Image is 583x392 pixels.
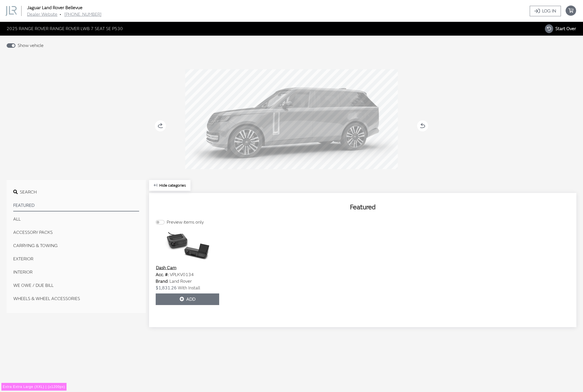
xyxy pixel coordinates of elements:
[27,12,57,17] a: Dealer Website
[156,264,177,271] button: Dash Cam
[60,12,61,17] span: •
[156,293,219,305] button: Add
[156,278,168,285] label: Brand:
[178,285,200,291] span: With Install
[156,202,570,212] h2: Featured
[13,253,139,264] button: EXTERIOR
[20,189,37,195] span: Search
[6,6,17,16] img: Dashboard
[64,12,102,17] a: [PHONE_NUMBER]
[542,8,556,14] span: Log In
[27,5,83,10] a: Jaguar Land Rover Bellevue
[555,26,576,31] span: Start Over
[13,293,139,304] button: WHEELS & WHEEL ACCESSORIES
[159,183,186,188] span: Click to hide category section.
[565,1,583,21] button: your cart
[13,214,139,225] button: All
[6,6,26,16] a: Jaguar Land Rover Bellevue logo
[18,42,44,49] label: Show vehicle
[530,6,561,16] a: Log In
[170,272,194,277] span: VPLKV0134
[156,271,169,278] label: Acc. #:
[13,240,139,251] button: CARRYING & TOWING
[7,25,123,32] span: 2025 RANGE ROVER RANGE ROVER LWB 7 SEAT SE P530
[545,24,576,33] button: Start Over
[149,180,190,191] button: Hide categories
[167,219,204,226] label: Preview items only
[13,280,139,291] button: We Owe / Due Bill
[169,279,192,284] span: Land Rover
[156,232,219,260] img: Image for Dash Cam
[13,267,139,278] button: INTERIOR
[13,200,139,211] button: Featured
[156,285,177,291] span: $1,831.26
[13,227,139,238] button: ACCESSORY PACKS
